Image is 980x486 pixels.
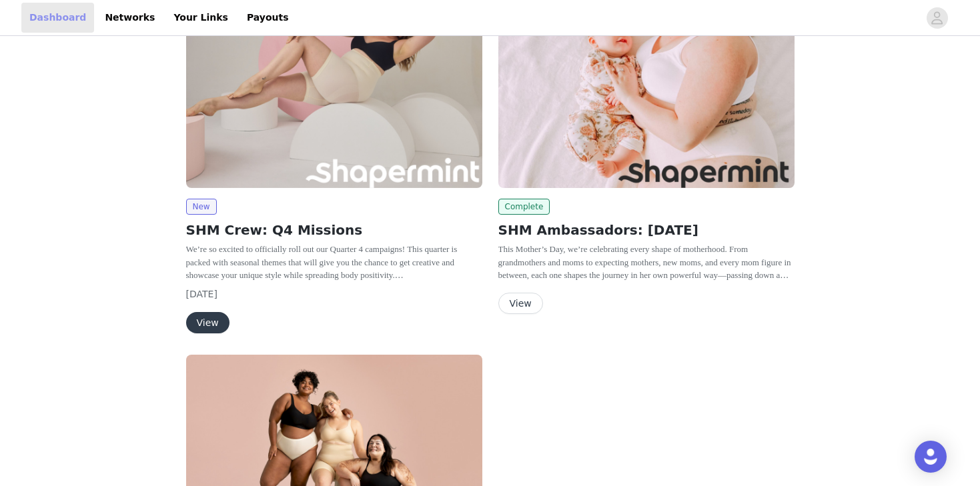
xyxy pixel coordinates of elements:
[186,220,482,240] h2: SHM Crew: Q4 Missions
[239,3,297,33] a: Payouts
[498,199,550,215] span: Complete
[498,244,791,293] span: This Mother’s Day, we’re celebrating every shape of motherhood. From grandmothers and moms to exp...
[186,312,229,333] button: View
[186,199,217,215] span: New
[97,3,163,33] a: Networks
[186,318,229,328] a: View
[931,7,943,29] div: avatar
[165,3,236,33] a: Your Links
[915,441,947,473] div: Open Intercom Messenger
[21,3,94,33] a: Dashboard
[186,289,217,299] span: [DATE]
[498,220,795,240] h2: SHM Ambassadors: [DATE]
[498,293,543,314] button: View
[186,244,458,280] span: We’re so excited to officially roll out our Quarter 4 campaigns! This quarter is packed with seas...
[498,299,543,309] a: View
